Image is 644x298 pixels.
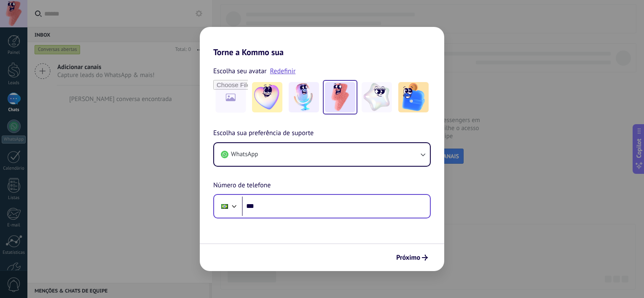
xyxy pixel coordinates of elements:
[213,180,271,191] span: Número de telefone
[214,143,430,166] button: WhatsApp
[213,128,314,139] span: Escolha sua preferência de suporte
[270,67,296,75] a: Redefinir
[217,197,233,215] div: Brazil: + 55
[392,250,432,265] button: Próximo
[200,27,444,57] h2: Torne a Kommo sua
[396,255,420,261] span: Próximo
[325,82,355,112] img: -3.jpeg
[362,82,392,112] img: -4.jpeg
[213,66,267,77] span: Escolha seu avatar
[252,82,282,112] img: -1.jpeg
[231,150,258,159] span: WhatsApp
[398,82,429,112] img: -5.jpeg
[289,82,319,112] img: -2.jpeg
